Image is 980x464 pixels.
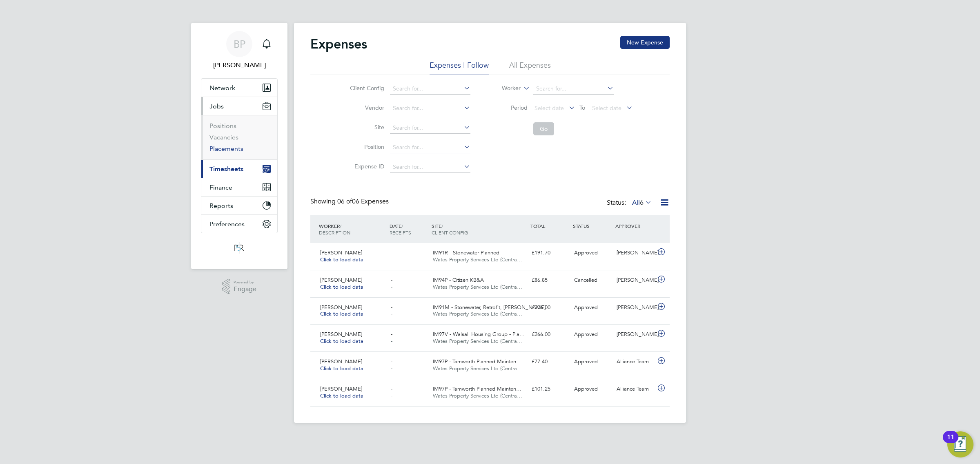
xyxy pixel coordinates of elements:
button: New Expense [620,36,670,49]
span: / [441,223,443,229]
div: £86.85 [528,274,571,287]
span: Ben Perkin [201,60,278,70]
div: [PERSON_NAME] [613,301,656,314]
span: [PERSON_NAME] [320,331,362,338]
button: Open Resource Center, 11 new notifications [947,431,973,457]
span: - [391,249,392,256]
div: £77.40 [528,355,571,369]
span: IM97V - Walsall Housing Group - Pla… [433,331,525,338]
span: - [391,283,392,290]
span: 6 [640,199,644,207]
span: BP [234,39,245,49]
nav: Main navigation [191,23,287,269]
span: Click to load data [320,310,363,317]
div: Jobs [201,115,277,159]
span: Engage [234,286,256,293]
a: BP[PERSON_NAME] [201,31,278,70]
input: Search for... [390,122,470,134]
a: Powered byEngage [222,279,257,294]
span: Click to load data [320,283,363,290]
div: £266.00 [528,328,571,341]
button: Jobs [201,97,277,115]
span: CLIENT CONFIG [432,229,468,236]
span: Wates Property Services Ltd (Centra… [433,338,522,345]
span: Timesheets [209,165,243,173]
button: Finance [201,178,277,196]
div: TOTAL [528,219,571,233]
button: Preferences [201,215,277,233]
span: Click to load data [320,338,363,345]
h2: Expenses [310,36,367,52]
div: Alliance Team [613,382,656,396]
span: Approved [574,385,598,392]
li: All Expenses [509,60,551,75]
label: Position [347,143,384,150]
button: Network [201,79,277,97]
span: IM91R - Stonewater Planned [433,249,499,256]
a: Positions [209,122,236,130]
span: [PERSON_NAME] [320,249,362,256]
span: - [391,304,392,311]
a: Placements [209,145,243,152]
span: Wates Property Services Ltd (Centra… [433,310,522,317]
div: SITE [430,219,528,240]
span: Jobs [209,102,224,110]
span: [PERSON_NAME] [320,304,362,311]
span: Approved [574,358,598,365]
label: All [632,199,652,207]
span: Click to load data [320,392,363,399]
div: Showing [310,197,390,206]
span: Wates Property Services Ltd (Centra… [433,256,522,263]
span: - [391,338,392,345]
span: Powered by [234,279,256,286]
span: Select date [592,104,621,112]
input: Search for... [390,161,470,173]
img: psrsolutions-logo-retina.png [232,241,247,254]
span: Reports [209,202,233,210]
button: Go [533,122,554,135]
a: Vacancies [209,133,238,141]
span: Select date [535,104,564,112]
a: Go to home page [201,241,278,254]
span: Approved [574,249,598,256]
label: Expense ID [347,163,384,170]
span: DESCRIPTION [319,229,350,236]
div: STATUS [571,219,613,233]
span: IM97P - Tamworth Planned Mainten… [433,358,521,365]
span: / [340,223,341,229]
span: IM94P - Citizen KB&A [433,276,484,283]
div: £306.00 [528,301,571,314]
span: Click to load data [320,365,363,372]
div: 11 [947,437,954,448]
span: Approved [574,331,598,338]
label: Site [347,124,384,131]
input: Search for... [390,103,470,114]
span: Cancelled [574,276,597,283]
label: Vendor [347,104,384,111]
span: Finance [209,183,232,191]
input: Search for... [390,83,470,95]
span: - [391,385,392,392]
span: - [391,365,392,372]
div: [PERSON_NAME] [613,274,656,287]
span: Wates Property Services Ltd (Centra… [433,365,522,372]
span: - [391,358,392,365]
span: To [577,102,588,113]
span: [PERSON_NAME] [320,385,362,392]
button: Reports [201,197,277,214]
span: - [391,256,392,263]
span: IM91M - Stonewater, Retrofit, [PERSON_NAME]… [433,304,551,311]
span: [PERSON_NAME] [320,276,362,283]
span: Wates Property Services Ltd (Centra… [433,392,522,399]
span: Preferences [209,220,245,228]
span: Click to load data [320,256,363,263]
span: / [401,223,403,229]
label: Period [491,104,528,111]
span: - [391,331,392,338]
input: Search for... [390,142,470,153]
span: - [391,392,392,399]
button: Timesheets [201,160,277,178]
span: Approved [574,304,598,311]
label: Client Config [347,84,384,92]
span: IM97P - Tamworth Planned Mainten… [433,385,521,392]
